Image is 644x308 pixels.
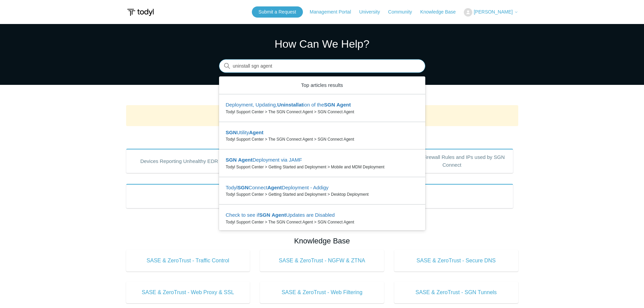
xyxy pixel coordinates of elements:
a: Outbound Firewall Rules and IPs used by SGN Connect [391,149,513,173]
zd-autocomplete-title-multibrand: Suggested result 5 Check to see if SGN Agent Updates are Disabled [226,212,335,219]
zd-autocomplete-breadcrumbs-multibrand: Todyl Support Center > The SGN Connect Agent > SGN Connect Agent [226,219,419,225]
span: SASE & ZeroTrust - Web Proxy & SSL [136,288,240,297]
em: SGN [238,185,249,190]
button: [PERSON_NAME] [464,8,518,17]
zd-autocomplete-breadcrumbs-multibrand: Todyl Support Center > The SGN Connect Agent > SGN Connect Agent [226,109,419,115]
em: SGN [226,129,237,135]
em: Agent [249,129,264,135]
em: Agent [336,102,351,108]
zd-autocomplete-title-multibrand: Suggested result 3 SGN Agent Deployment via JAMF [226,157,302,164]
a: University [359,8,386,16]
a: Knowledge Base [420,8,462,16]
a: Devices Reporting Unhealthy EDR States [126,149,248,173]
em: Agent [238,157,253,163]
a: SASE & ZeroTrust - SGN Tunnels [394,282,518,303]
img: Todyl Support Center Help Center home page [126,6,155,19]
em: SGN [324,102,335,108]
zd-autocomplete-breadcrumbs-multibrand: Todyl Support Center > Getting Started and Deployment > Desktop Deployment [226,191,419,197]
a: SASE & ZeroTrust - Web Proxy & SSL [126,282,250,303]
span: SASE & ZeroTrust - NGFW & ZTNA [270,257,374,265]
a: SASE & ZeroTrust - Traffic Control [126,250,250,271]
em: SGN [259,212,270,218]
span: [PERSON_NAME] [474,9,512,15]
h2: Knowledge Base [126,235,518,246]
h2: Popular Articles [126,132,518,143]
em: Agent [267,185,282,190]
a: Product Updates [126,184,513,208]
zd-autocomplete-title-multibrand: Suggested result 1 Deployment, Updating, Uninstallation of the SGN Agent [226,102,351,109]
span: SASE & ZeroTrust - Web Filtering [270,288,374,297]
zd-autocomplete-title-multibrand: Suggested result 2 SGN Utility Agent [226,129,264,137]
a: SASE & ZeroTrust - Secure DNS [394,250,518,271]
zd-autocomplete-header: Top articles results [219,76,425,95]
em: Uninstallat [277,102,303,108]
h1: How Can We Help? [219,36,425,52]
span: SASE & ZeroTrust - Secure DNS [404,257,508,265]
span: SASE & ZeroTrust - SGN Tunnels [404,288,508,297]
zd-autocomplete-breadcrumbs-multibrand: Todyl Support Center > Getting Started and Deployment > Mobile and MDM Deployment [226,164,419,170]
zd-autocomplete-breadcrumbs-multibrand: Todyl Support Center > The SGN Connect Agent > SGN Connect Agent [226,136,419,142]
a: Community [388,8,419,16]
a: Management Portal [310,8,358,16]
span: SASE & ZeroTrust - Traffic Control [136,257,240,265]
input: Search [219,60,425,73]
em: SGN [226,157,237,163]
a: Submit a Request [252,6,303,18]
a: SASE & ZeroTrust - Web Filtering [260,282,384,303]
em: Agent [271,212,286,218]
a: SASE & ZeroTrust - NGFW & ZTNA [260,250,384,271]
zd-autocomplete-title-multibrand: Suggested result 4 Todyl SGN Connect Agent Deployment - Addigy [226,185,329,192]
